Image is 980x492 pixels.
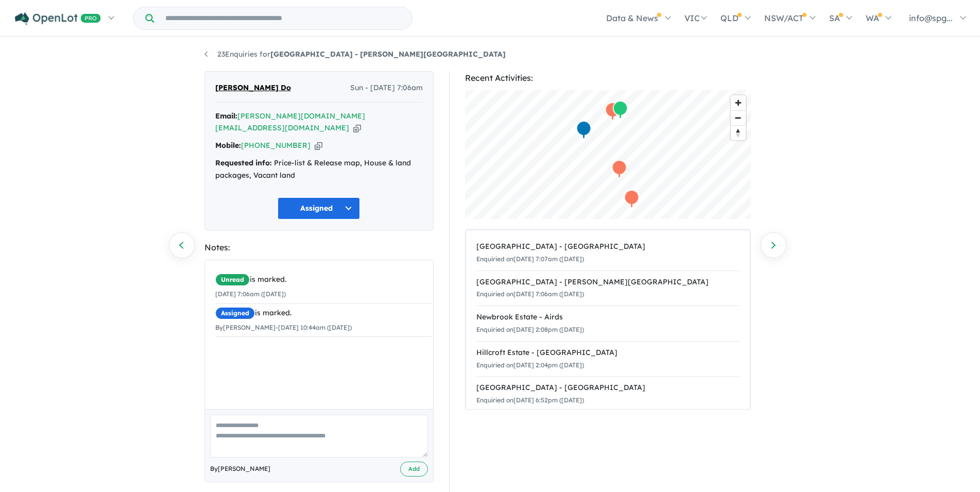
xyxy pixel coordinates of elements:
[576,121,591,140] div: Map marker
[476,241,740,253] div: [GEOGRAPHIC_DATA] - [GEOGRAPHIC_DATA]
[476,235,740,271] a: [GEOGRAPHIC_DATA] - [GEOGRAPHIC_DATA]Enquiried on[DATE] 7:07am ([DATE])
[465,90,751,219] canvas: Map
[215,307,255,319] span: Assigned
[15,12,101,25] img: Openlot PRO Logo White
[210,464,270,474] span: By [PERSON_NAME]
[476,306,740,342] a: Newbrook Estate - AirdsEnquiried on[DATE] 2:08pm ([DATE])
[476,376,740,412] a: [GEOGRAPHIC_DATA] - [GEOGRAPHIC_DATA]Enquiried on[DATE] 6:52pm ([DATE])
[476,347,740,359] div: Hillcroft Estate - [GEOGRAPHIC_DATA]
[270,49,506,59] strong: [GEOGRAPHIC_DATA] - [PERSON_NAME][GEOGRAPHIC_DATA]
[476,276,740,289] div: [GEOGRAPHIC_DATA] - [PERSON_NAME][GEOGRAPHIC_DATA]
[624,190,639,209] div: Map marker
[278,197,360,219] button: Assigned
[476,382,740,394] div: [GEOGRAPHIC_DATA] - [GEOGRAPHIC_DATA]
[605,102,620,121] div: Map marker
[476,270,740,307] a: [GEOGRAPHIC_DATA] - [PERSON_NAME][GEOGRAPHIC_DATA]Enquiried on[DATE] 7:06am ([DATE])
[156,7,410,29] input: Try estate name, suburb, builder or developer
[731,110,746,125] button: Zoom out
[241,141,311,150] a: [PHONE_NUMBER]
[350,82,423,94] span: Sun - [DATE] 7:06am
[353,123,361,133] button: Copy
[476,361,584,369] small: Enquiried on [DATE] 2:04pm ([DATE])
[204,241,434,255] div: Notes:
[909,13,953,23] span: info@spg...
[476,290,584,298] small: Enquiried on [DATE] 7:06am ([DATE])
[731,125,746,140] button: Reset bearing to north
[612,100,628,120] div: Map marker
[215,274,432,286] div: is marked.
[215,82,291,94] span: [PERSON_NAME] Do
[465,71,751,85] div: Recent Activities:
[215,274,250,286] span: Unread
[204,49,506,59] a: 23Enquiries for[GEOGRAPHIC_DATA] - [PERSON_NAME][GEOGRAPHIC_DATA]
[215,307,432,319] div: is marked.
[215,324,352,331] small: By [PERSON_NAME] - [DATE] 10:44am ([DATE])
[476,396,584,404] small: Enquiried on [DATE] 6:52pm ([DATE])
[204,48,776,61] nav: breadcrumb
[315,140,322,151] button: Copy
[731,95,746,110] button: Zoom in
[215,111,237,121] strong: Email:
[476,341,740,377] a: Hillcroft Estate - [GEOGRAPHIC_DATA]Enquiried on[DATE] 2:04pm ([DATE])
[611,160,627,179] div: Map marker
[215,290,286,298] small: [DATE] 7:06am ([DATE])
[215,111,365,133] a: [PERSON_NAME][DOMAIN_NAME][EMAIL_ADDRESS][DOMAIN_NAME]
[215,158,272,167] strong: Requested info:
[476,326,584,333] small: Enquiried on [DATE] 2:08pm ([DATE])
[731,111,746,125] span: Zoom out
[400,462,428,477] button: Add
[476,255,584,263] small: Enquiried on [DATE] 7:07am ([DATE])
[215,141,241,150] strong: Mobile:
[215,157,423,182] div: Price-list & Release map, House & land packages, Vacant land
[476,311,740,324] div: Newbrook Estate - Airds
